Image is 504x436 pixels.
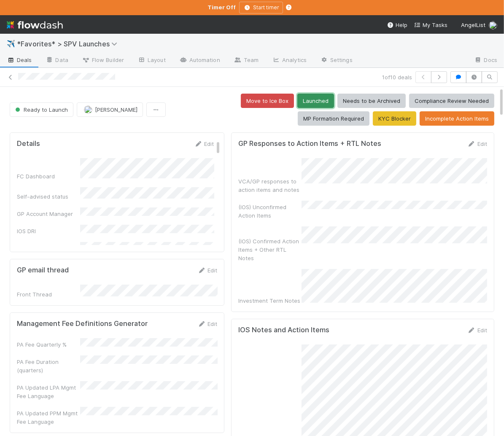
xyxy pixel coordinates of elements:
[238,326,329,334] h5: IOS Notes and Action Items
[95,106,137,113] span: [PERSON_NAME]
[17,40,121,48] span: *Favorites* > SPV Launches
[17,320,148,328] h5: Management Fee Definitions Generator
[84,105,92,114] img: avatar_b18de8e2-1483-4e81-aa60-0a3d21592880.png
[467,54,504,67] a: Docs
[238,140,381,148] h5: GP Responses to Action Items + RTL Notes
[82,56,124,64] span: Flow Builder
[382,73,412,81] span: 1 of 10 deals
[467,327,487,334] a: Edit
[17,140,40,148] h5: Details
[17,340,80,349] div: PA Fee Quarterly %
[373,111,416,126] button: KYC Blocker
[241,94,294,108] button: Move to Ice Box
[17,383,80,400] div: PA Updated LPA Mgmt Fee Language
[337,94,406,108] button: Needs to be Archived
[7,18,63,32] img: logo-inverted-e16ddd16eac7371096b0.svg
[467,140,487,147] a: Edit
[420,111,494,126] button: Incomplete Action Items
[17,227,80,235] div: IOS DRI
[197,320,217,327] a: Edit
[239,2,283,13] button: Start timer
[208,4,236,11] strong: Timer Off
[17,172,80,180] div: FC Dashboard
[17,210,80,218] div: GP Account Manager
[461,22,485,28] span: AngelList
[194,140,214,147] a: Edit
[77,102,143,117] button: [PERSON_NAME]
[414,21,447,29] a: My Tasks
[238,237,302,262] div: (IOS) Confirmed Action Items + Other RTL Notes
[75,54,131,67] a: Flow Builder
[489,21,497,30] img: avatar_b18de8e2-1483-4e81-aa60-0a3d21592880.png
[298,111,369,126] button: MP Formation Required
[238,203,302,220] div: (IOS) Unconfirmed Action Items
[7,56,32,64] span: Deals
[17,244,80,253] div: Ready to Launch DRI
[297,94,334,108] button: Launched
[265,54,313,67] a: Analytics
[238,177,302,194] div: VCA/GP responses to action items and notes
[313,54,359,67] a: Settings
[7,40,15,47] span: ✈️
[39,54,75,67] a: Data
[387,21,407,29] div: Help
[17,358,80,374] div: PA Fee Duration (quarters)
[414,22,447,28] span: My Tasks
[17,192,80,201] div: Self-advised status
[197,267,217,274] a: Edit
[17,409,80,426] div: PA Updated PPM Mgmt Fee Language
[131,54,172,67] a: Layout
[17,266,69,275] h5: GP email thread
[17,290,80,299] div: Front Thread
[409,94,494,108] button: Compliance Review Needed
[13,106,68,113] span: Ready to Launch
[227,54,265,67] a: Team
[10,102,73,117] button: Ready to Launch
[172,54,227,67] a: Automation
[238,296,302,305] div: Investment Term Notes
